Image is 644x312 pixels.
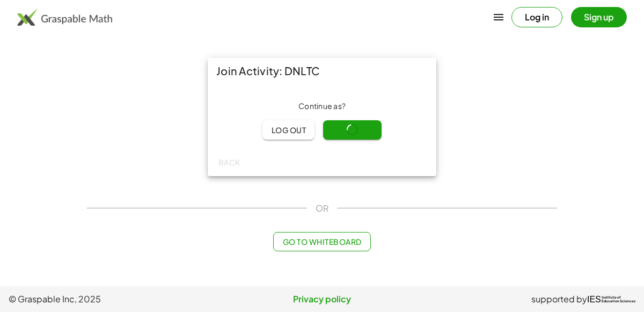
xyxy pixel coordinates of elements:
a: Privacy policy [217,293,426,306]
span: Institute of Education Sciences [602,296,635,303]
span: supported by [531,293,587,306]
span: OR [316,202,328,215]
span: IES [587,294,601,304]
span: © Graspable Inc, 2025 [9,293,217,306]
button: Log out [262,120,314,140]
button: Sign up [571,7,627,27]
span: Log out [271,125,306,135]
a: IESInstitute ofEducation Sciences [587,293,635,306]
div: Continue as ? [216,101,428,112]
button: Go to Whiteboard [273,232,370,251]
button: Log in [511,7,562,27]
span: Go to Whiteboard [282,237,361,246]
div: Join Activity: DNLTC [208,58,436,84]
